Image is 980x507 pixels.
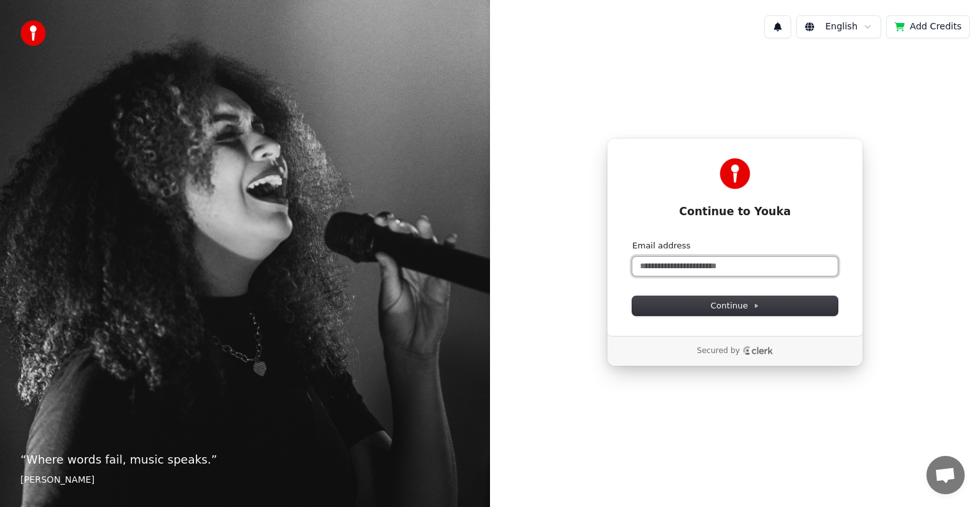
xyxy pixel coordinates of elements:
[20,451,470,469] p: “ Where words fail, music speaks. ”
[20,20,46,46] img: youka
[743,346,773,355] a: Clerk logo
[697,346,739,356] p: Secured by
[20,474,470,487] footer: [PERSON_NAME]
[926,456,965,494] div: Open chat
[711,300,759,312] span: Continue
[632,240,690,252] label: Email address
[632,204,838,220] h1: Continue to Youka
[632,296,838,315] button: Continue
[720,158,750,189] img: Youka
[886,15,970,38] button: Add Credits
